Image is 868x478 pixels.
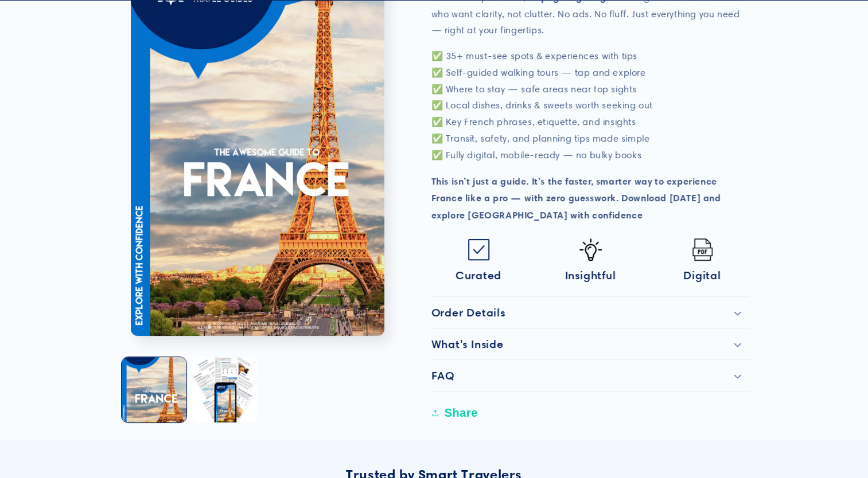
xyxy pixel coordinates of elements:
[456,268,501,282] span: Curated
[683,268,721,282] span: Digital
[431,48,750,164] p: ✅ 35+ must-see spots & experiences with tips ✅ Self-guided walking tours — tap and explore ✅ Wher...
[431,337,504,351] h2: What's Inside
[431,297,750,328] summary: Order Details
[122,358,186,422] button: Load image 1 in gallery view
[431,369,454,382] h2: FAQ
[691,238,714,261] img: Pdf.png
[431,175,721,221] strong: This isn’t just a guide. It’s the faster, smarter way to experience France like a pro — with zero...
[431,328,750,359] summary: What's Inside
[579,238,602,261] img: Idea-icon.png
[565,268,616,282] span: Insightful
[192,358,257,422] button: Load image 2 in gallery view
[431,400,481,425] button: Share
[431,305,505,319] h2: Order Details
[431,360,750,391] summary: FAQ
